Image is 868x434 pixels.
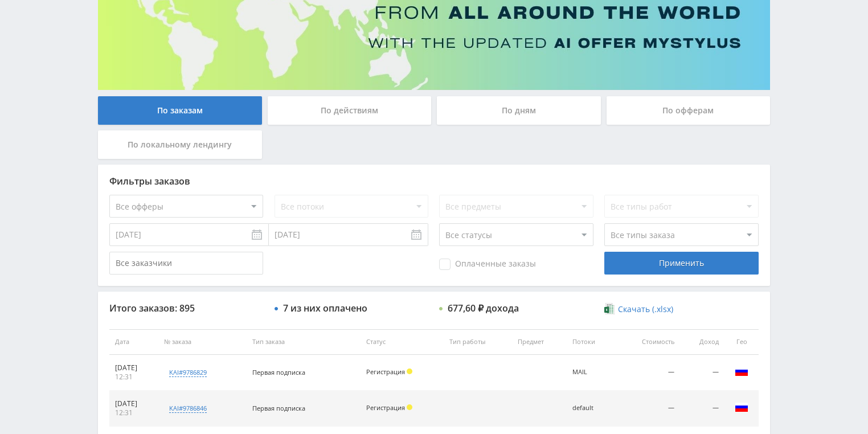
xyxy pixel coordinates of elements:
[115,399,153,408] div: [DATE]
[158,329,247,355] th: № заказа
[247,329,361,355] th: Тип заказа
[572,404,611,412] div: default
[680,355,724,391] td: —
[366,367,405,376] span: Регистрация
[268,96,432,125] div: По действиям
[616,355,680,391] td: —
[604,252,758,275] div: Применить
[680,329,724,355] th: Доход
[616,391,680,427] td: —
[604,304,673,315] a: Скачать (.xlsx)
[109,329,158,355] th: Дата
[618,305,673,314] span: Скачать (.xlsx)
[512,329,567,355] th: Предмет
[604,303,614,314] img: xlsx
[169,404,207,413] div: kai#9786846
[98,96,262,125] div: По заказам
[361,329,444,355] th: Статус
[724,329,759,355] th: Гео
[109,303,263,313] div: Итого заказов: 895
[98,130,262,159] div: По локальному лендингу
[444,329,512,355] th: Тип работы
[283,303,367,313] div: 7 из них оплачено
[366,403,405,412] span: Регистрация
[252,404,305,412] span: Первая подписка
[616,329,680,355] th: Стоимость
[115,408,153,417] div: 12:31
[735,365,748,378] img: rus.png
[680,391,724,427] td: —
[607,96,771,125] div: По офферам
[252,368,305,376] span: Первая подписка
[109,252,263,275] input: Все заказчики
[439,259,536,270] span: Оплаченные заказы
[109,176,759,186] div: Фильтры заказов
[115,372,153,382] div: 12:31
[407,369,412,374] span: Холд
[572,369,611,376] div: MAIL
[437,96,601,125] div: По дням
[735,400,748,414] img: rus.png
[169,368,207,377] div: kai#9786829
[115,363,153,372] div: [DATE]
[448,303,519,313] div: 677,60 ₽ дохода
[567,329,616,355] th: Потоки
[407,404,412,410] span: Холд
